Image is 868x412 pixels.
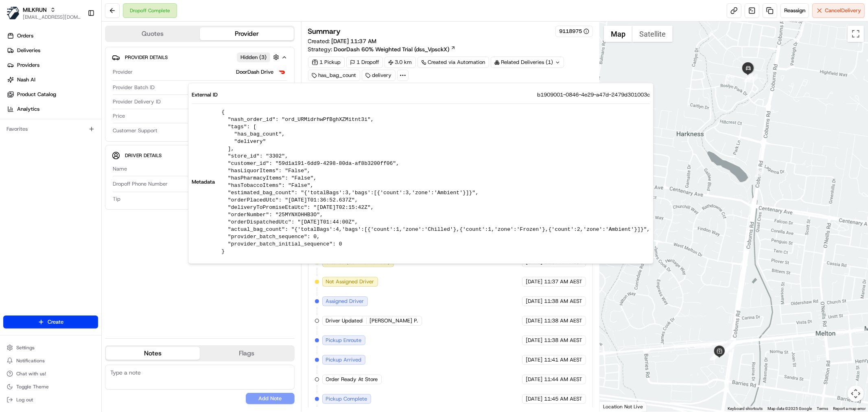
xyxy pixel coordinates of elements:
span: Not Assigned Driver [326,278,374,285]
span: Chat with us! [16,370,46,377]
div: [PERSON_NAME] P. [130,165,287,173]
span: Metadata [192,178,215,186]
a: Nash AI [3,73,101,86]
a: Open this area in Google Maps (opens a new window) [602,401,629,412]
span: [DATE] [526,395,542,403]
span: Name [113,165,127,173]
div: Favorites [3,123,98,136]
span: [DATE] [526,337,542,344]
button: Reassign [781,3,809,18]
a: Product Catalog [3,88,101,101]
span: Pickup Arrived [326,356,362,364]
span: External ID [192,91,218,99]
button: Map camera controls [848,386,864,402]
span: Pickup Complete [326,395,367,403]
a: Report a map error [833,406,866,411]
button: Quotes [106,27,200,40]
span: Settings [16,344,35,351]
div: has_bag_count [308,70,360,81]
button: Log out [3,394,98,405]
div: Related Deliveries (1) [491,57,564,68]
span: 11:37 AM AEST [544,278,582,285]
span: Product Catalog [17,91,56,98]
span: Provider Batch ID [113,84,155,91]
a: Terms [817,406,828,411]
span: Analytics [17,105,39,113]
div: 8 [755,168,764,177]
span: [DATE] [526,278,542,285]
span: Providers [17,61,39,69]
span: Log out [16,397,33,403]
span: Pickup Enroute [326,337,362,344]
img: Google [602,401,629,412]
div: Location Not Live [600,401,647,412]
div: 10 [744,73,753,82]
button: Settings [3,342,98,353]
span: DoorDash 60% Weighted Trial (dss_VpsckX) [334,45,450,53]
span: Notifications [16,357,45,364]
span: [DATE] [526,317,542,324]
span: [DATE] [526,376,542,383]
button: Keyboard shortcuts [728,406,763,412]
button: [EMAIL_ADDRESS][DOMAIN_NAME] [23,14,81,20]
span: Provider [113,68,133,76]
span: Dropoff Phone Number [113,180,168,188]
span: [DATE] [526,298,542,305]
span: Assigned Driver [326,298,364,305]
button: MILKRUNMILKRUN[EMAIL_ADDRESS][DOMAIN_NAME] [3,3,84,23]
div: A$0.00 [124,195,287,203]
span: Reassign [784,7,805,14]
button: Notes [106,347,200,360]
span: 11:41 AM AEST [544,356,582,364]
button: 9118975 [559,28,589,35]
a: Created via Automation [418,57,489,68]
pre: { "nash_order_id": "ord_URMidrhwPfBghXZMitnt3i", "tags": [ "has_bag_count", "delivery" ], "store_... [221,109,650,255]
a: DoorDash 60% Weighted Trial (dss_VpsckX) [334,45,456,53]
span: [DATE] 11:37 AM [332,37,377,45]
div: 5 [724,343,732,352]
div: 3.0 km [385,57,416,68]
span: Order Ready At Store [326,376,378,383]
button: Hidden (3) [237,52,281,62]
button: Provider DetailsHidden (3) [112,50,288,64]
span: Deliveries [17,47,40,54]
a: Orders [3,29,101,42]
span: Customer Support [113,127,157,134]
button: CancelDelivery [812,3,865,18]
span: Toggle Theme [16,384,49,390]
button: Show satellite imagery [632,26,673,42]
button: Toggle fullscreen view [848,26,864,42]
img: MILKRUN [7,7,20,20]
span: 11:38 AM AEST [544,337,582,344]
button: Create [3,316,98,329]
span: Driver Updated [326,317,363,324]
span: Provider Delivery ID [113,98,161,105]
div: delivery [362,70,396,81]
a: Providers [3,59,101,72]
span: Tip [113,195,120,203]
div: 1 Pickup [308,57,345,68]
span: [PERSON_NAME] P. [370,317,418,324]
button: Notifications [3,355,98,366]
span: Nash AI [17,76,35,83]
div: 7 [727,340,736,349]
button: Toggle Theme [3,381,98,392]
span: Create [48,318,63,326]
span: Created: [308,37,377,45]
button: Provider [200,27,294,40]
button: MILKRUN [23,6,47,14]
button: Flags [200,347,294,360]
span: Price [113,112,125,120]
span: 11:44 AM AEST [544,376,582,383]
span: DoorDash Drive [236,68,274,76]
img: doordash_logo_v2.png [277,67,287,77]
div: 3 [710,351,719,360]
span: Provider Details [125,54,168,61]
button: Chat with us! [3,368,98,379]
span: [DATE] [526,356,542,364]
a: Deliveries [3,44,101,57]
